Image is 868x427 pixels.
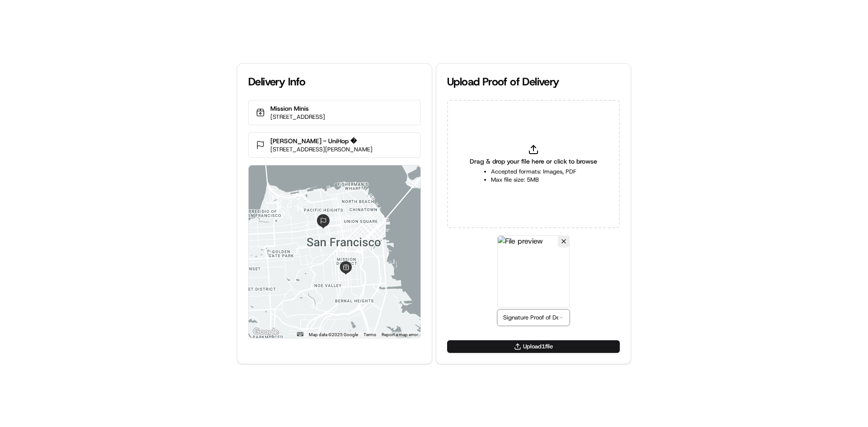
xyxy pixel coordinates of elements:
[309,332,358,337] span: Map data ©2025 Google
[447,340,620,353] button: Upload1file
[270,104,325,113] p: Mission Minis
[248,75,421,89] div: Delivery Info
[470,157,597,166] span: Drag & drop your file here or click to browse
[270,145,373,154] p: [STREET_ADDRESS][PERSON_NAME]
[297,332,303,336] button: Keyboard shortcuts
[447,75,620,89] div: Upload Proof of Delivery
[270,136,373,145] p: [PERSON_NAME] - UniHop �
[251,326,281,338] a: Open this area in Google Maps (opens a new window)
[251,326,281,338] img: Google
[497,235,570,308] img: File preview
[270,113,325,121] p: [STREET_ADDRESS]
[491,168,576,176] li: Accepted formats: Images, PDF
[491,176,576,184] li: Max file size: 5MB
[363,332,376,337] a: Terms (opens in new tab)
[382,332,418,337] a: Report a map error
